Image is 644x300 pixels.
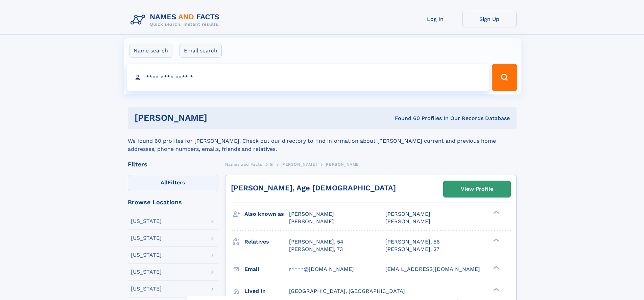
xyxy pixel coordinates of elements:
label: Email search [180,44,222,58]
span: [PERSON_NAME] [385,211,430,217]
div: Found 60 Profiles In Our Records Database [301,115,510,122]
div: [US_STATE] [131,252,162,258]
button: Search Button [492,64,517,91]
div: [US_STATE] [131,235,162,241]
span: [EMAIL_ADDRESS][DOMAIN_NAME] [385,266,480,272]
span: [PERSON_NAME] [385,218,430,225]
a: [PERSON_NAME], 27 [385,246,439,253]
h3: Email [244,263,289,275]
label: Filters [128,175,218,191]
div: ❯ [492,210,500,215]
span: [PERSON_NAME] [325,162,361,167]
h3: Also known as [244,208,289,220]
div: [US_STATE] [131,269,162,275]
a: [PERSON_NAME], 56 [385,238,440,246]
a: G [270,160,273,168]
a: View Profile [444,181,510,197]
label: Name search [129,44,172,58]
div: We found 60 profiles for [PERSON_NAME]. Check out our directory to find information about [PERSON... [128,129,517,153]
a: Names and Facts [225,160,262,168]
h3: Relatives [244,236,289,248]
h3: Lived in [244,285,289,297]
div: [US_STATE] [131,218,162,224]
span: [PERSON_NAME] [289,218,334,225]
a: Sign Up [462,11,517,27]
img: Logo Names and Facts [128,11,225,29]
a: [PERSON_NAME], 54 [289,238,343,246]
span: [PERSON_NAME] [289,211,334,217]
input: search input [127,64,489,91]
a: Log In [408,11,462,27]
span: All [161,179,168,186]
a: [PERSON_NAME], Age [DEMOGRAPHIC_DATA] [231,184,396,192]
div: ❯ [492,287,500,292]
div: View Profile [461,181,493,197]
span: [GEOGRAPHIC_DATA], [GEOGRAPHIC_DATA] [289,288,405,294]
div: ❯ [492,265,500,270]
a: [PERSON_NAME], 73 [289,246,343,253]
span: [PERSON_NAME] [281,162,317,167]
div: ❯ [492,238,500,242]
div: [US_STATE] [131,286,162,292]
span: G [270,162,273,167]
a: [PERSON_NAME] [281,160,317,168]
div: Browse Locations [128,199,218,205]
div: Filters [128,161,218,167]
h1: [PERSON_NAME] [135,114,301,122]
